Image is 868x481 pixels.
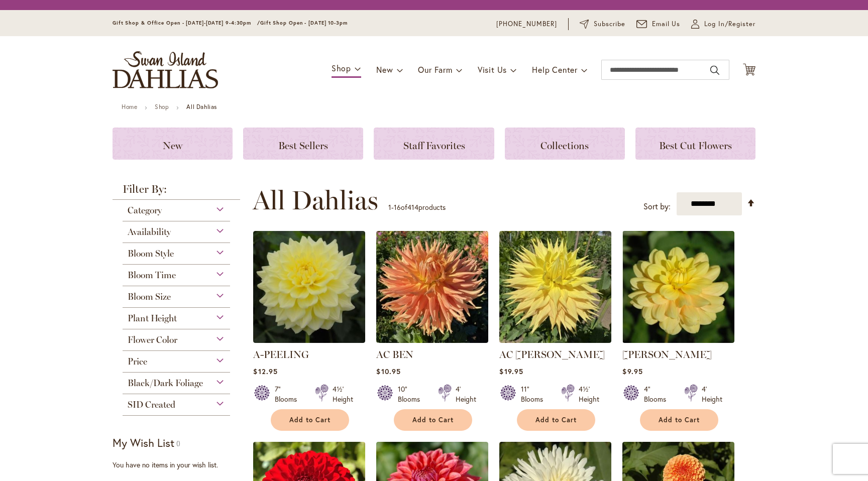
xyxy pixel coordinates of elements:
button: Add to Cart [271,409,349,431]
a: Subscribe [580,19,625,29]
span: Best Sellers [278,140,328,152]
span: Best Cut Flowers [659,140,732,152]
button: Search [710,62,719,78]
span: Our Farm [418,64,452,75]
span: Add to Cart [412,416,454,424]
a: store logo [113,51,218,88]
a: Home [122,103,137,110]
span: Category [128,205,162,216]
div: 7" Blooms [275,384,303,404]
span: New [376,64,393,75]
span: Bloom Style [128,248,174,259]
a: Best Sellers [243,128,363,160]
p: - of products [388,199,446,215]
span: Gift Shop Open - [DATE] 10-3pm [260,20,348,26]
a: Staff Favorites [374,128,494,160]
span: 16 [394,202,401,212]
a: AC BEN [376,335,488,345]
img: AC Jeri [499,231,611,343]
span: Flower Color [128,334,177,345]
span: Visit Us [478,64,507,75]
span: $19.95 [499,367,523,376]
button: Add to Cart [394,409,472,431]
span: Log In/Register [704,19,755,29]
strong: All Dahlias [186,103,217,110]
span: All Dahlias [253,185,378,215]
a: AHOY MATEY [622,335,734,345]
span: Subscribe [594,19,625,29]
a: Collections [505,128,625,160]
label: Sort by: [643,197,671,216]
span: $12.95 [253,367,277,376]
button: Add to Cart [640,409,718,431]
a: Log In/Register [691,19,755,29]
span: Availability [128,226,171,237]
div: 4' Height [702,384,722,404]
span: Bloom Size [128,291,171,302]
span: Bloom Time [128,270,176,281]
span: Price [128,356,147,367]
div: 10" Blooms [398,384,426,404]
iframe: Launch Accessibility Center [8,445,36,473]
span: $9.95 [622,367,642,376]
span: Collections [540,140,589,152]
span: Email Us [652,19,681,29]
span: Staff Favorites [403,140,465,152]
div: 4" Blooms [644,384,672,404]
a: [PHONE_NUMBER] [496,19,557,29]
strong: My Wish List [113,435,174,450]
a: Email Us [636,19,681,29]
span: Help Center [532,64,578,75]
img: AHOY MATEY [622,231,734,343]
span: Plant Height [128,313,177,324]
a: Shop [155,103,169,110]
a: AC Jeri [499,335,611,345]
span: Black/Dark Foliage [128,378,203,389]
a: AC BEN [376,348,413,360]
div: 4½' Height [579,384,599,404]
div: 4½' Height [333,384,353,404]
span: 1 [388,202,391,212]
button: Add to Cart [517,409,595,431]
span: 414 [407,202,418,212]
a: A-Peeling [253,335,365,345]
a: A-PEELING [253,348,309,360]
div: 11" Blooms [521,384,549,404]
span: Gift Shop & Office Open - [DATE]-[DATE] 9-4:30pm / [113,20,260,26]
a: New [113,128,233,160]
div: You have no items in your wish list. [113,460,247,470]
img: AC BEN [376,231,488,343]
a: Best Cut Flowers [635,128,755,160]
div: 4' Height [456,384,476,404]
img: A-Peeling [253,231,365,343]
span: New [163,140,182,152]
a: [PERSON_NAME] [622,348,712,360]
span: Add to Cart [535,416,577,424]
span: Add to Cart [659,416,700,424]
span: $10.95 [376,367,400,376]
span: Shop [332,63,351,73]
span: SID Created [128,399,175,410]
a: AC [PERSON_NAME] [499,348,605,360]
span: Add to Cart [289,416,331,424]
strong: Filter By: [113,184,240,200]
